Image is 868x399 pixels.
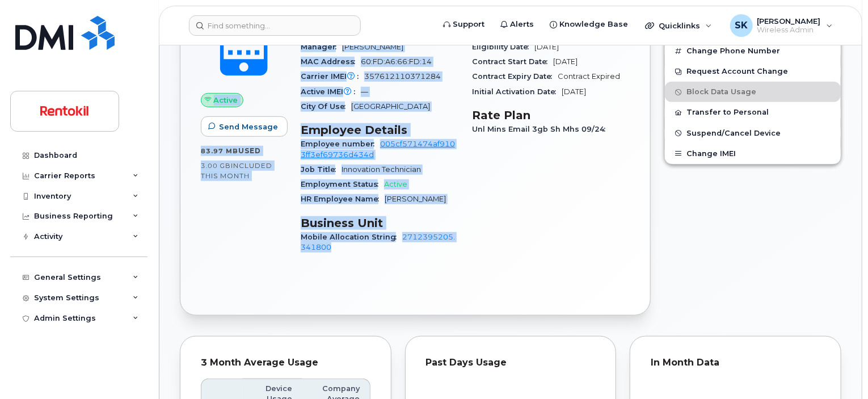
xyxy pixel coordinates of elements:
[301,233,402,241] span: Mobile Allocation String
[301,87,361,96] span: Active IMEI
[385,195,446,203] span: [PERSON_NAME]
[342,165,421,174] span: Innovation Technician
[364,72,441,81] span: 357612110371284
[361,57,432,66] span: 60:FD:A6:66:FD:14
[686,129,781,137] span: Suspend/Cancel Device
[542,13,636,36] a: Knowledge Base
[301,102,351,111] span: City Of Use
[472,72,558,81] span: Contract Expiry Date
[301,57,361,66] span: MAC Address
[472,125,611,133] span: Unl Mins Email 3gb Sh Mhs 09/24
[201,147,238,155] span: 83.97 MB
[201,116,288,137] button: Send Message
[510,19,534,30] span: Alerts
[214,95,238,106] span: Active
[301,233,455,251] a: 2712395205.341800
[384,180,407,188] span: Active
[637,14,720,37] div: Quicklinks
[562,87,586,96] span: [DATE]
[757,26,821,35] span: Wireless Admin
[453,19,484,30] span: Support
[472,108,630,122] h3: Rate Plan
[351,102,430,111] span: [GEOGRAPHIC_DATA]
[219,121,278,132] span: Send Message
[659,21,700,30] span: Quicklinks
[757,16,821,26] span: [PERSON_NAME]
[472,43,534,51] span: Eligibility Date
[342,43,403,51] span: [PERSON_NAME]
[301,123,458,137] h3: Employee Details
[819,350,859,390] iframe: Messenger Launcher
[301,43,342,51] span: Manager
[472,57,553,66] span: Contract Start Date
[435,13,492,36] a: Support
[665,123,841,144] button: Suspend/Cancel Device
[559,19,628,30] span: Knowledge Base
[553,57,578,66] span: [DATE]
[301,140,380,148] span: Employee number
[735,19,748,32] span: SK
[665,82,841,102] button: Block Data Usage
[558,72,620,81] span: Contract Expired
[201,162,231,170] span: 3.00 GB
[201,161,272,180] span: included this month
[492,13,542,36] a: Alerts
[301,140,455,158] a: 005cf571474af9103ff3ef69736d434d
[472,87,562,96] span: Initial Activation Date
[301,216,458,230] h3: Business Unit
[534,43,559,51] span: [DATE]
[722,14,841,37] div: Sandra Knight
[651,357,820,368] div: In Month Data
[665,102,841,123] button: Transfer to Personal
[665,41,841,61] button: Change Phone Number
[189,15,361,36] input: Find something...
[238,146,261,155] span: used
[301,180,384,188] span: Employment Status
[665,144,841,164] button: Change IMEI
[426,357,596,368] div: Past Days Usage
[201,357,370,368] div: 3 Month Average Usage
[301,165,342,174] span: Job Title
[301,195,385,203] span: HR Employee Name
[301,72,364,81] span: Carrier IMEI
[361,87,368,96] span: —
[665,61,841,82] button: Request Account Change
